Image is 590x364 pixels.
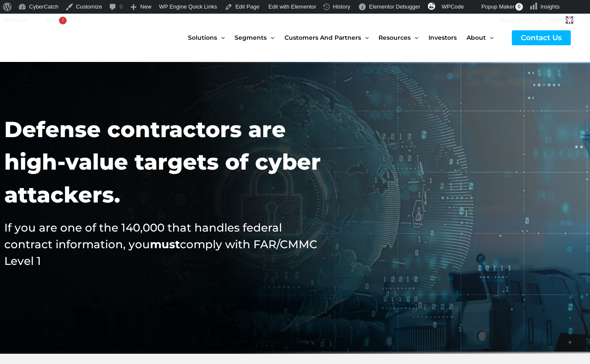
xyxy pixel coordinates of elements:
[285,20,361,56] span: Customers and Partners
[59,17,67,24] div: !
[15,20,117,56] img: CyberCatch
[217,20,225,56] span: Menu Toggle
[188,20,217,56] span: Solutions
[515,3,523,11] span: 0
[45,17,57,23] span: SEO
[517,17,563,23] span: [PERSON_NAME]
[429,20,467,56] a: Investors
[4,220,326,270] h2: If you are one of the 140,000 that handles federal contract information, you comply with FAR/CMMC...
[496,14,577,27] a: Howdy,
[150,238,180,251] b: must
[467,20,486,56] span: About
[188,20,503,56] nav: Site Navigation: New Main Menu
[411,20,418,56] span: Menu Toggle
[429,20,457,56] span: Investors
[4,113,326,211] h2: Defense contractors are high-value targets of cyber attackers.
[512,30,571,45] a: Contact Us
[379,20,411,56] span: Resources
[267,20,274,56] span: Menu Toggle
[235,20,267,56] span: Segments
[268,3,316,10] span: Edit with Elementor
[428,2,435,10] img: svg+xml;base64,PHN2ZyB4bWxucz0iaHR0cDovL3d3dy53My5vcmcvMjAwMC9zdmciIHZpZXdCb3g9IjAgMCAzMiAzMiI+PG...
[361,20,369,56] span: Menu Toggle
[486,20,493,56] span: Menu Toggle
